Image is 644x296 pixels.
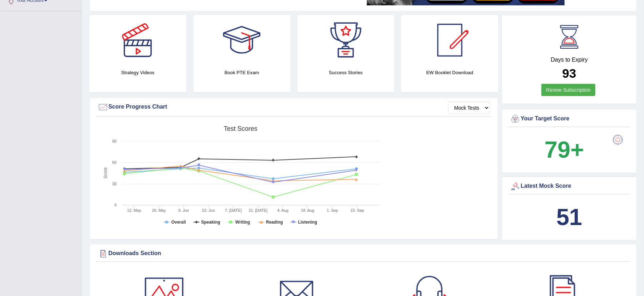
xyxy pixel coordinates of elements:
b: 79+ [545,137,584,163]
h4: EW Booklet Download [401,69,498,76]
a: Renew Subscription [541,84,595,96]
tspan: 4. Aug [277,208,288,213]
b: 93 [562,66,576,80]
tspan: 9. Jun [178,208,189,213]
tspan: 12. May [127,208,142,213]
text: 30 [112,182,117,186]
tspan: 1. Sep [327,208,338,213]
div: Your Target Score [510,114,629,124]
div: Downloads Section [98,248,629,259]
tspan: 15. Sep [350,208,364,213]
div: Score Progress Chart [98,102,490,113]
tspan: 26. May [152,208,166,213]
h4: Strategy Videos [89,69,186,76]
tspan: Listening [298,220,317,225]
text: 0 [114,203,117,207]
tspan: 23. Jun [202,208,215,213]
h4: Days to Expiry [510,57,629,63]
text: 90 [112,139,117,143]
tspan: Overall [171,220,186,225]
tspan: 21. [DATE] [249,208,267,213]
b: 51 [556,204,582,230]
text: 60 [112,160,117,164]
tspan: 7. [DATE] [225,208,242,213]
h4: Success Stories [298,69,394,76]
tspan: Test scores [224,125,257,132]
tspan: Reading [266,220,283,225]
tspan: Score [103,167,108,179]
h4: Book PTE Exam [193,69,290,76]
div: Latest Mock Score [510,181,629,192]
tspan: Writing [235,220,250,225]
tspan: Speaking [201,220,220,225]
tspan: 18. Aug [301,208,314,213]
